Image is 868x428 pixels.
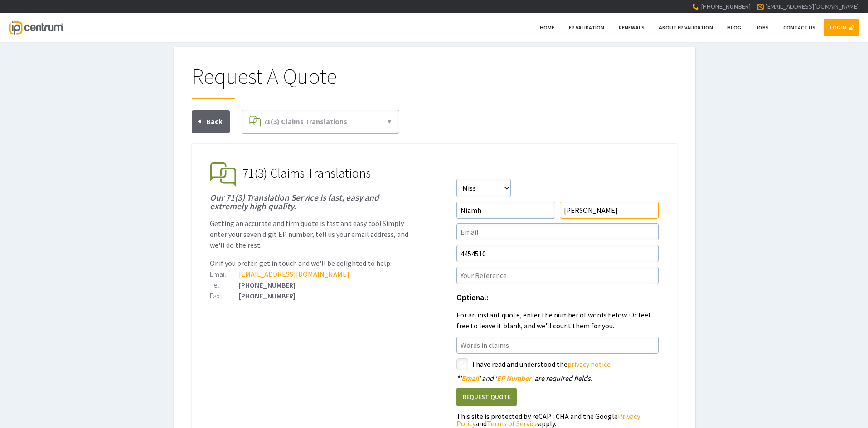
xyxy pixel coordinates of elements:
[567,360,611,369] a: privacy notice
[210,258,412,269] p: Or if you prefer, get in touch and we'll be delighted to help:
[456,412,640,428] a: Privacy Policy
[210,193,412,211] h1: Our 71(3) Translation Service is fast, easy and extremely high quality.
[456,223,659,240] input: Email
[192,65,677,99] h1: Request A Quote
[210,270,239,278] div: Email:
[263,117,347,126] span: 71(3) Claims Translations
[534,19,560,36] a: Home
[487,419,538,428] a: Terms of Service
[756,24,769,31] span: Jobs
[619,24,645,31] span: Renewals
[613,19,650,36] a: Renewals
[456,388,517,406] button: Request Quote
[659,24,713,31] span: About EP Validation
[456,413,659,427] div: This site is protected by reCAPTCHA and the Google and apply.
[727,24,741,31] span: Blog
[242,165,371,181] span: 71(3) Claims Translations
[560,202,659,219] input: Surname
[456,294,659,302] h1: Optional:
[540,24,554,31] span: Home
[722,19,747,36] a: Blog
[783,24,815,31] span: Contact Us
[210,218,412,250] p: Getting an accurate and firm quote is fast and easy too! Simply enter your seven digit EP number,...
[456,245,659,262] input: EP Number
[569,24,604,31] span: EP Validation
[461,374,479,383] span: Email
[472,358,659,370] label: I have read and understood the
[456,337,659,354] input: Words in claims
[750,19,775,36] a: Jobs
[246,114,395,130] a: 71(3) Claims Translations
[824,19,859,36] a: LOG IN
[9,13,63,42] a: IP Centrum
[210,281,239,289] div: Tel:
[192,110,230,133] a: Back
[563,19,610,36] a: EP Validation
[777,19,821,36] a: Contact Us
[653,19,719,36] a: About EP Validation
[497,374,531,383] span: EP Number
[456,375,659,382] div: ' ' and ' ' are required fields.
[206,117,223,126] span: Back
[239,269,349,279] a: [EMAIL_ADDRESS][DOMAIN_NAME]
[701,2,751,10] span: [PHONE_NUMBER]
[456,358,468,370] label: styled-checkbox
[456,309,659,331] p: For an instant quote, enter the number of words below. Or feel free to leave it blank, and we'll ...
[210,281,412,289] div: [PHONE_NUMBER]
[456,267,659,284] input: Your Reference
[765,2,859,10] a: [EMAIL_ADDRESS][DOMAIN_NAME]
[456,202,555,219] input: First Name
[210,292,412,299] div: [PHONE_NUMBER]
[210,292,239,299] div: Fax:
